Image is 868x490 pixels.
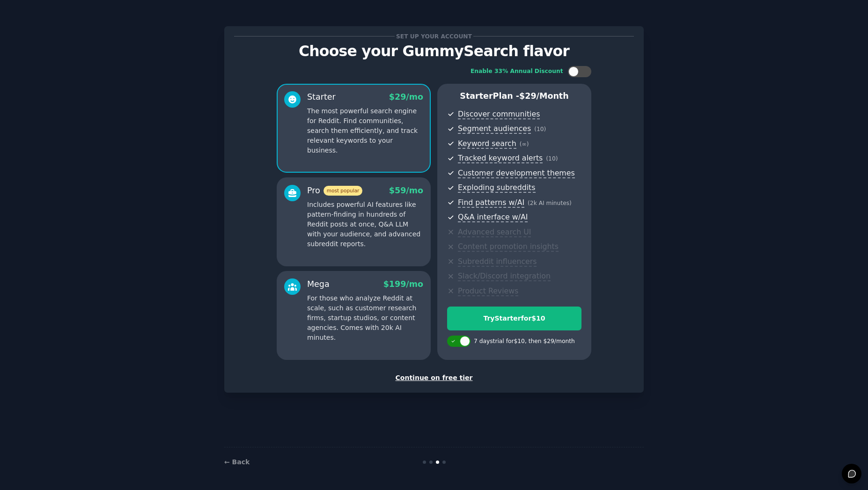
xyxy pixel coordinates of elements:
p: Includes powerful AI features like pattern-finding in hundreds of Reddit posts at once, Q&A LLM w... [307,200,423,249]
span: Content promotion insights [458,242,559,252]
span: Q&A interface w/AI [458,212,528,222]
div: Enable 33% Annual Discount [471,67,563,76]
span: ( ∞ ) [520,141,529,147]
span: Segment audiences [458,124,531,134]
span: $ 199 /mo [383,279,423,289]
span: Exploding subreddits [458,183,535,193]
span: most popular [324,186,363,196]
button: TryStarterfor$10 [447,307,581,330]
span: $ 29 /month [519,91,569,101]
div: Try Starter for $10 [448,314,581,323]
span: Product Reviews [458,286,518,296]
span: $ 59 /mo [389,186,423,195]
span: Keyword search [458,139,516,149]
a: ← Back [224,458,250,466]
div: Mega [307,278,330,290]
span: ( 10 ) [546,155,558,162]
span: Tracked keyword alerts [458,154,543,163]
div: Pro [307,185,362,197]
p: Starter Plan - [447,90,581,102]
span: ( 2k AI minutes ) [528,200,572,206]
span: Advanced search UI [458,227,531,237]
span: Subreddit influencers [458,257,537,267]
p: Choose your GummySearch flavor [234,43,634,59]
div: 7 days trial for $10 , then $ 29 /month [474,337,575,346]
span: Customer development themes [458,168,575,178]
span: Set up your account [395,31,474,41]
span: Discover communities [458,110,540,119]
div: Continue on free tier [234,373,634,383]
div: Starter [307,91,336,103]
span: ( 10 ) [534,126,546,132]
p: For those who analyze Reddit at scale, such as customer research firms, startup studios, or conte... [307,293,423,343]
span: $ 29 /mo [389,92,423,102]
span: Find patterns w/AI [458,198,524,208]
span: Slack/Discord integration [458,271,551,281]
p: The most powerful search engine for Reddit. Find communities, search them efficiently, and track ... [307,106,423,155]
